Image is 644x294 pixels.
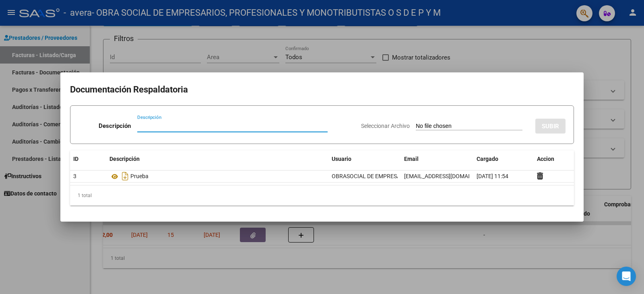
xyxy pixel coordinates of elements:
[70,150,106,168] datatable-header-cell: ID
[70,185,574,206] div: 1 total
[328,150,401,168] datatable-header-cell: Usuario
[332,173,413,179] span: OBRASOCIAL DE EMPRESARIOS
[534,150,574,168] datatable-header-cell: Accion
[120,170,130,183] i: Descargar documento
[537,156,554,162] span: Accion
[361,123,410,129] span: Seleccionar Archivo
[332,156,351,162] span: Usuario
[535,119,566,134] button: SUBIR
[477,156,498,162] span: Cargado
[109,156,140,162] span: Descripción
[477,173,508,179] span: [DATE] 11:54
[473,150,534,168] datatable-header-cell: Cargado
[404,173,493,179] span: [EMAIL_ADDRESS][DOMAIN_NAME]
[106,150,328,168] datatable-header-cell: Descripción
[542,123,559,130] span: SUBIR
[617,267,636,286] div: Open Intercom Messenger
[404,156,419,162] span: Email
[73,173,76,179] span: 3
[70,82,574,97] h2: Documentación Respaldatoria
[401,150,473,168] datatable-header-cell: Email
[73,156,78,162] span: ID
[109,170,325,183] div: Prueba
[99,121,131,131] p: Descripción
